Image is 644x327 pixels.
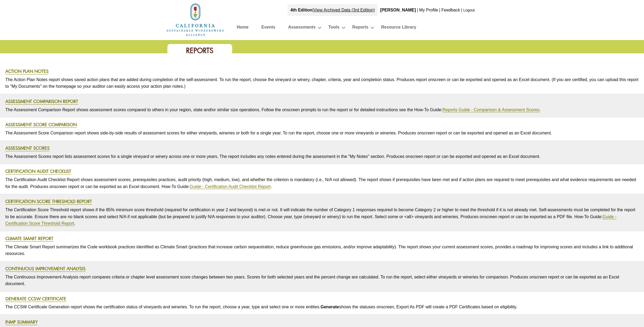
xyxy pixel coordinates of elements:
[5,175,639,191] p: The Certification Audit Checklist Report shows assessment scores, prerequisites practices, audit ...
[439,4,441,16] div: |
[313,8,375,12] a: View Archived Data (3rd Edition)
[261,23,275,33] a: Events
[461,4,463,16] div: |
[321,305,339,309] strong: Generate
[442,107,540,112] a: Reports Guide - Comparison & Assessment Scores
[5,236,53,242] a: Climate Smart Report
[5,198,92,205] a: Certification Score Threshold Report
[290,8,312,12] strong: 4th Edition
[5,302,639,312] p: The CCSW Certificate Generation report shows the certification status of vineyards and wineries. ...
[441,8,460,12] a: Feedback
[166,3,225,37] img: logo_cswa2x.png
[328,23,339,33] a: Tools
[352,23,368,33] a: Reports
[381,23,416,33] a: Resource Library
[419,8,438,12] a: My Profile
[5,152,639,161] p: The Assessment Scores report lists assessment scores for a single vineyard or winery across one o...
[5,98,78,105] a: Assessment Comparison Report
[5,296,66,302] a: Generate CCSW Certificate
[5,75,639,91] p: The Action Plan Notes report shows saved action plans that are added during completion of the sel...
[5,242,639,258] p: The Climate Smart Report summarizes the Code workbook practices identified as Climate Smart (prac...
[166,17,225,22] a: Home
[5,319,38,325] a: INMP Summary
[5,168,71,174] a: Certification Audit Checklist
[5,68,49,74] a: Action Plan Notes
[190,184,271,189] a: Guide - Certification Audit Checklist Report
[5,145,50,151] a: Assessment Scores
[416,4,418,16] div: |
[380,8,416,12] b: [PERSON_NAME]
[288,23,316,33] a: Assessments
[288,4,377,16] div: |
[237,23,248,33] a: Home
[5,205,639,228] p: The Certification Score Threshold report shows if the 85% minimum score threshold (required for c...
[463,8,475,12] a: Logout
[5,122,77,128] a: Assessment Score Comparison
[5,128,639,138] p: The Assessment Score Comparison report shows side-by-side results of assessment scores for either...
[5,105,639,115] p: The Assessment Comparison Report shows assessment scores compared to others in your region, state...
[5,266,86,272] a: Continuous Improvement Analysis
[186,46,214,55] span: Reports
[5,272,639,289] p: The Continuous Improvement Analysis report compares criteria or chapter level assessment score ch...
